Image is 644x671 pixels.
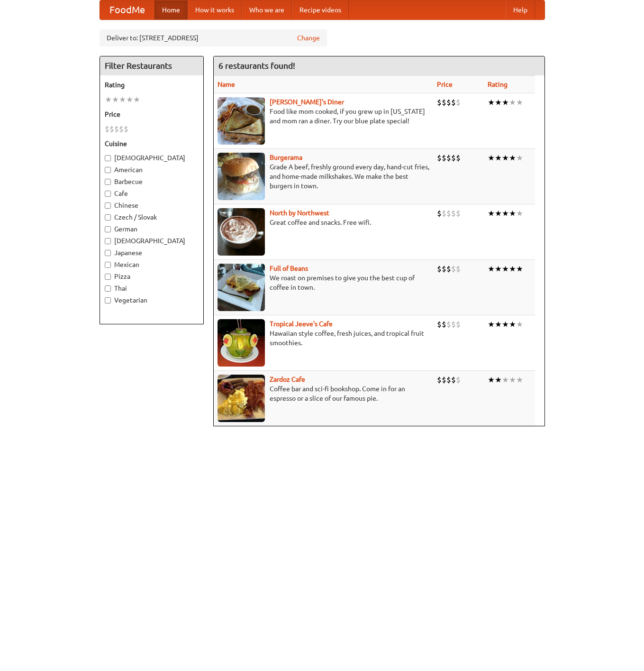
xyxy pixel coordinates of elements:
[105,248,199,257] label: Japanese
[456,264,461,274] li: $
[442,97,446,108] li: $
[105,153,199,163] label: [DEMOGRAPHIC_DATA]
[437,208,442,219] li: $
[437,153,442,163] li: $
[509,375,516,385] li: ★
[105,297,111,303] input: Vegetarian
[516,319,523,330] li: ★
[126,94,133,105] li: ★
[516,208,523,219] li: ★
[218,107,429,126] p: Food like mom cooked, if you grew up in [US_STATE] and mom ran a diner. Try our blue plate special!
[488,264,495,274] li: ★
[105,165,199,175] label: American
[488,81,508,88] a: Rating
[119,94,126,105] li: ★
[105,272,199,281] label: Pizza
[105,285,111,292] input: Thai
[442,153,446,163] li: $
[516,375,523,385] li: ★
[442,264,446,274] li: $
[437,97,442,108] li: $
[446,208,451,219] li: $
[105,179,111,185] input: Barbecue
[270,98,344,106] a: [PERSON_NAME]'s Diner
[516,97,523,108] li: ★
[509,319,516,330] li: ★
[297,33,320,43] a: Change
[188,0,242,19] a: How it works
[105,155,111,161] input: [DEMOGRAPHIC_DATA]
[154,0,188,19] a: Home
[270,154,302,161] a: Burgerama
[105,191,111,197] input: Cafe
[218,97,265,145] img: sallys.jpg
[124,124,128,134] li: $
[105,295,199,305] label: Vegetarian
[105,110,199,119] h5: Price
[270,376,305,383] a: Zardoz Cafe
[218,264,265,311] img: beans.jpg
[270,265,308,272] a: Full of Beans
[270,320,333,328] a: Tropical Jeeve's Cafe
[456,97,461,108] li: $
[105,94,112,105] li: ★
[218,61,295,70] ng-pluralize: 6 restaurants found!
[495,319,502,330] li: ★
[105,202,111,209] input: Chinese
[218,208,265,256] img: north.jpg
[516,153,523,163] li: ★
[451,375,456,385] li: $
[446,264,451,274] li: $
[488,208,495,219] li: ★
[105,167,111,173] input: American
[109,124,114,134] li: $
[451,208,456,219] li: $
[506,0,535,19] a: Help
[456,208,461,219] li: $
[456,153,461,163] li: $
[437,264,442,274] li: $
[112,94,119,105] li: ★
[456,375,461,385] li: $
[446,97,451,108] li: $
[100,29,327,46] div: Deliver to: [STREET_ADDRESS]
[105,226,111,232] input: German
[270,209,329,217] a: North by Northwest
[105,177,199,186] label: Barbecue
[105,189,199,198] label: Cafe
[105,224,199,234] label: German
[488,319,495,330] li: ★
[495,264,502,274] li: ★
[218,218,429,227] p: Great coffee and snacks. Free wifi.
[218,319,265,367] img: jeeves.jpg
[442,208,446,219] li: $
[133,94,140,105] li: ★
[105,274,111,280] input: Pizza
[502,97,509,108] li: ★
[442,319,446,330] li: $
[502,208,509,219] li: ★
[451,264,456,274] li: $
[119,124,124,134] li: $
[218,273,429,292] p: We roast on premises to give you the best cup of coffee in town.
[105,250,111,256] input: Japanese
[516,264,523,274] li: ★
[446,153,451,163] li: $
[488,375,495,385] li: ★
[100,0,154,19] a: FoodMe
[488,153,495,163] li: ★
[218,153,265,200] img: burgerama.jpg
[495,208,502,219] li: ★
[105,201,199,210] label: Chinese
[105,139,199,148] h5: Cuisine
[451,97,456,108] li: $
[242,0,292,19] a: Who we are
[437,375,442,385] li: $
[218,384,429,403] p: Coffee bar and sci-fi bookshop. Come in for an espresso or a slice of our famous pie.
[451,319,456,330] li: $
